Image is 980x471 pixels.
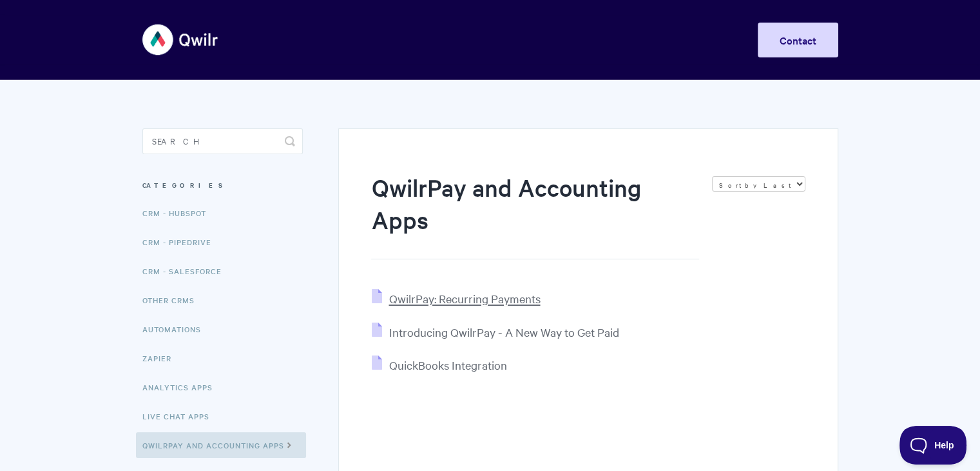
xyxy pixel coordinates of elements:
select: Page reloads on selection [712,176,805,192]
a: QwilrPay and Accounting Apps [136,432,306,458]
a: Zapier [142,345,181,371]
span: QuickBooks Integration [389,357,506,372]
span: Introducing QwilrPay - A New Way to Get Paid [389,325,619,339]
iframe: Toggle Customer Support [899,426,967,465]
a: QwilrPay: Recurring Payments [372,291,540,306]
h3: Categories [142,174,303,197]
a: Other CRMs [142,287,204,313]
a: Contact [758,23,838,57]
a: CRM - Salesforce [142,258,231,284]
h1: QwilrPay and Accounting Apps [371,171,698,259]
input: Search [142,128,303,154]
a: CRM - Pipedrive [142,229,221,255]
a: Analytics Apps [142,374,222,400]
img: Qwilr Help Center [142,15,219,64]
a: CRM - HubSpot [142,200,216,226]
a: Automations [142,316,211,342]
span: QwilrPay: Recurring Payments [389,291,540,306]
a: QuickBooks Integration [372,357,506,372]
a: Live Chat Apps [142,403,219,429]
a: Introducing QwilrPay - A New Way to Get Paid [372,325,619,339]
